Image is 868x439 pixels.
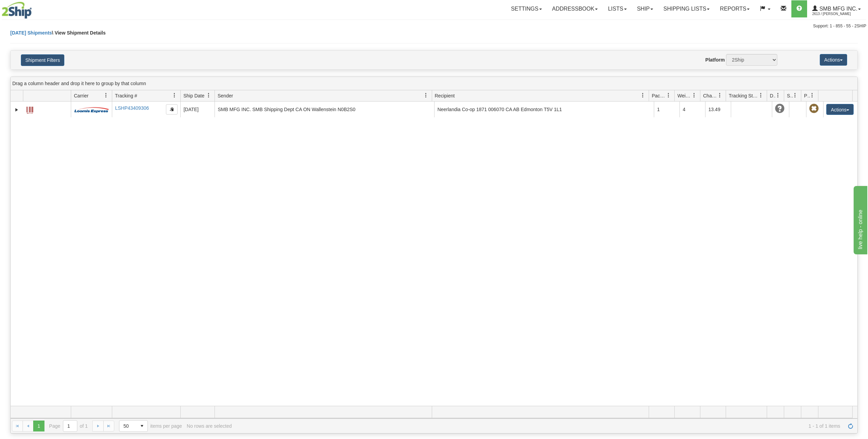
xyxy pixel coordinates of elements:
span: Delivery Status [770,92,776,99]
span: Weight [677,92,692,99]
span: 2613 / [PERSON_NAME] [812,11,864,17]
a: Expand [13,106,20,113]
a: Reports [715,0,755,17]
span: Sender [218,92,233,99]
td: [DATE] [180,102,215,117]
span: SMB MFG INC. [818,6,857,12]
a: Tracking # filter column settings [169,90,180,101]
a: [DATE] Shipments [10,30,52,36]
a: Lists [603,0,632,17]
span: 50 [124,423,132,429]
span: Recipient [435,92,455,99]
span: Charge [703,92,717,99]
span: Packages [652,92,666,99]
button: Copy to clipboard [166,104,178,115]
a: Ship Date filter column settings [203,90,215,101]
iframe: chat widget [852,185,867,254]
div: No rows are selected [187,423,232,429]
a: Refresh [845,421,856,431]
td: SMB MFG INC. SMB Shipping Dept CA ON Wallenstein N0B2S0 [215,102,434,117]
span: Carrier [74,92,89,99]
a: Tracking Status filter column settings [755,90,767,101]
span: Pickup Status [804,92,810,99]
span: Unknown [775,104,785,114]
img: 30 - Loomis Express [74,106,109,113]
a: Shipping lists [658,0,715,17]
span: Ship Date [183,92,204,99]
a: Ship [632,0,658,17]
span: 1 - 1 of 1 items [236,423,840,429]
span: Page sizes drop down [119,420,148,432]
span: items per page [119,420,182,432]
a: Settings [506,0,547,17]
a: Pickup Status filter column settings [806,90,818,101]
td: Neerlandia Co-op 1871 006070 CA AB Edmonton T5V 1L1 [434,102,654,117]
a: Delivery Status filter column settings [772,90,784,101]
button: Actions [820,54,847,66]
td: 13.49 [705,102,731,117]
span: Page 1 [33,421,44,431]
a: Addressbook [547,0,603,17]
a: LSHP43409306 [115,105,149,111]
a: SMB MFG INC. 2613 / [PERSON_NAME] [807,0,866,17]
span: select [137,421,147,431]
a: Recipient filter column settings [637,90,649,101]
a: Label [26,104,33,115]
a: Packages filter column settings [663,90,674,101]
img: logo2613.jpg [2,2,32,19]
span: Tracking Status [729,92,759,99]
span: Page of 1 [49,420,88,432]
a: Carrier filter column settings [100,90,112,101]
span: Shipment Issues [787,92,793,99]
span: Pickup Not Assigned [809,104,819,114]
button: Actions [826,104,854,115]
div: Support: 1 - 855 - 55 - 2SHIP [2,23,866,29]
span: \ View Shipment Details [52,30,106,36]
td: 4 [679,102,705,117]
a: Shipment Issues filter column settings [789,90,801,101]
div: grid grouping header [11,77,857,90]
div: live help - online [5,4,63,12]
button: Shipment Filters [21,54,64,66]
td: 1 [654,102,679,117]
a: Sender filter column settings [420,90,432,101]
a: Weight filter column settings [688,90,700,101]
input: Page 1 [63,421,77,431]
label: Platform [705,56,725,63]
span: Tracking # [115,92,137,99]
a: Charge filter column settings [714,90,726,101]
